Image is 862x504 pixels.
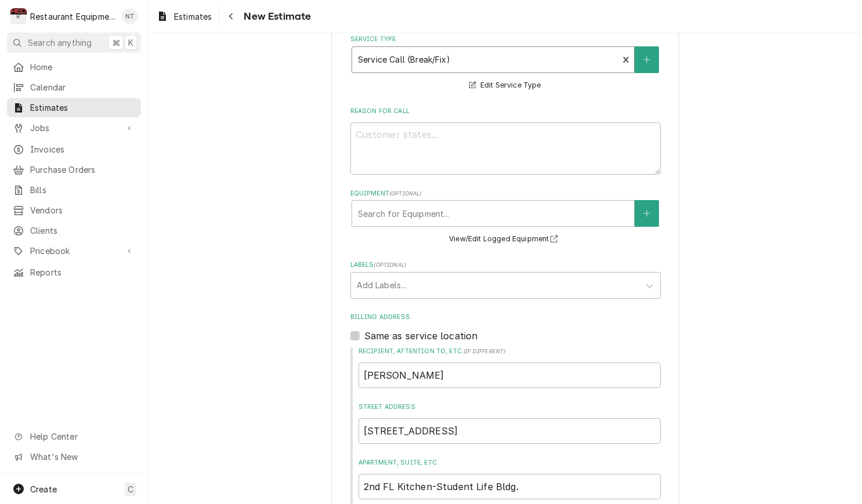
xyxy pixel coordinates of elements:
[374,262,406,268] span: ( optional )
[28,37,92,49] span: Search anything
[128,483,133,495] span: C
[122,8,138,24] div: NT
[7,201,141,220] a: Vendors
[463,348,505,354] span: ( if different )
[389,190,422,197] span: ( optional )
[10,8,27,24] div: Restaurant Equipment Diagnostics's Avatar
[10,8,27,24] div: R
[30,81,135,93] span: Calendar
[358,458,661,499] div: Apartment, Suite, etc.
[358,347,661,356] label: Recipient, Attention To, etc.
[447,232,563,246] button: View/Edit Logged Equipment
[358,403,661,412] label: Street Address
[30,101,135,114] span: Estimates
[30,184,135,196] span: Bills
[635,46,659,73] button: Create New Service
[122,8,138,24] div: Nick Tussey's Avatar
[350,35,661,44] label: Service Type
[7,427,141,446] a: Go to Help Center
[30,122,118,134] span: Jobs
[643,209,650,217] svg: Create New Equipment
[358,403,661,444] div: Street Address
[364,329,478,343] label: Same as service location
[30,484,57,494] span: Create
[7,221,141,240] a: Clients
[7,447,141,466] a: Go to What's New
[7,98,141,117] a: Estimates
[30,266,135,278] span: Reports
[30,61,135,73] span: Home
[240,9,311,24] span: New Estimate
[30,451,134,463] span: What's New
[30,224,135,237] span: Clients
[30,10,115,23] div: Restaurant Equipment Diagnostics
[358,347,661,388] div: Recipient, Attention To, etc.
[350,313,661,322] label: Billing Address
[30,430,134,443] span: Help Center
[7,241,141,260] a: Go to Pricebook
[635,200,659,227] button: Create New Equipment
[350,260,661,298] div: Labels
[174,10,212,23] span: Estimates
[30,143,135,155] span: Invoices
[7,32,141,53] button: Search anything⌘K
[7,78,141,97] a: Calendar
[30,204,135,216] span: Vendors
[112,37,120,49] span: ⌘
[643,56,650,64] svg: Create New Service
[7,140,141,159] a: Invoices
[7,263,141,282] a: Reports
[30,245,118,257] span: Pricebook
[222,7,240,26] button: Navigate back
[30,164,135,176] span: Purchase Orders
[350,107,661,116] label: Reason For Call
[7,180,141,200] a: Bills
[468,78,542,93] button: Edit Service Type
[7,118,141,137] a: Go to Jobs
[350,107,661,175] div: Reason For Call
[350,260,661,270] label: Labels
[350,189,661,198] label: Equipment
[7,57,141,77] a: Home
[7,160,141,179] a: Purchase Orders
[358,458,661,467] label: Apartment, Suite, etc.
[350,35,661,92] div: Service Type
[128,37,133,49] span: K
[350,189,661,246] div: Equipment
[152,7,216,26] a: Estimates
